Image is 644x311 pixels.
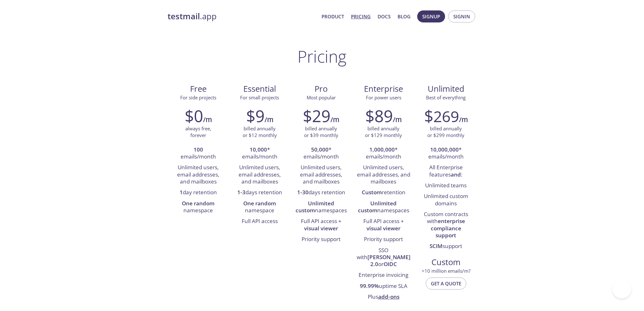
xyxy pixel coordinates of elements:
[420,241,472,252] li: support
[172,162,224,187] li: Unlimited users, email addresses, and mailboxes
[427,125,464,139] p: billed annually or $299 monthly
[420,191,472,209] li: Unlimited custom domains
[234,145,286,163] li: * emails/month
[431,217,465,239] strong: enterprise compliance support
[451,171,461,178] strong: and
[362,189,382,196] strong: Custom
[297,47,347,66] h1: Pricing
[357,145,411,163] li: * emails/month
[295,216,347,234] li: Full API access +
[365,125,402,139] p: billed annually or $129 monthly
[311,146,328,153] strong: 50,000
[358,200,397,214] strong: Unlimited custom
[322,12,344,21] a: Product
[237,189,245,196] strong: 1-3
[453,12,470,21] span: Signin
[172,145,224,163] li: emails/month
[234,162,286,187] li: Unlimited users, email addresses, and mailboxes
[424,106,459,125] h2: $
[366,94,401,101] span: For power users
[234,84,285,94] span: Essential
[357,216,411,234] li: Full API access +
[398,12,411,21] a: Blog
[428,83,464,94] span: Unlimited
[417,10,445,22] button: Signup
[180,94,216,101] span: For side projects
[420,145,472,163] li: * emails/month
[367,225,400,232] strong: visual viewer
[295,234,347,245] li: Priority support
[240,94,279,101] span: For small projects
[203,114,212,125] h6: /m
[357,245,411,270] li: SSO with or
[357,234,411,245] li: Priority support
[357,187,411,198] li: retention
[307,94,336,101] span: Most popular
[426,277,466,289] button: Get a quote
[351,12,371,21] a: Pricing
[296,200,335,214] strong: Unlimited custom
[378,293,399,300] a: add-ons
[172,187,224,198] li: day retention
[295,198,347,216] li: namespaces
[393,114,402,125] h6: /m
[234,216,286,227] li: Full API access
[448,10,475,22] button: Signin
[243,125,277,139] p: billed annually or $12 monthly
[297,189,309,196] strong: 1-30
[422,12,440,21] span: Signup
[295,145,347,163] li: * emails/month
[243,200,276,207] strong: One random
[420,180,472,191] li: Unlimited teams
[185,125,211,139] p: always free, forever
[168,11,316,22] a: testmail.app
[172,198,224,216] li: namespace
[234,198,286,216] li: namespace
[426,94,466,101] span: Best of everything
[357,292,411,302] li: Plus
[360,282,379,289] strong: 99.99%
[304,225,338,232] strong: visual viewer
[430,242,443,250] strong: SCIM
[431,279,461,288] span: Get a quote
[296,84,347,94] span: Pro
[357,270,411,281] li: Enterprise invoicing
[369,146,395,153] strong: 1,000,000
[420,257,472,268] span: Custom
[173,84,224,94] span: Free
[303,106,330,125] h2: $29
[422,268,470,274] span: > 10 million emails/m?
[182,200,214,207] strong: One random
[367,253,411,268] strong: [PERSON_NAME] 2.0
[357,198,411,216] li: namespaces
[433,106,459,127] span: 269
[378,12,391,21] a: Docs
[250,146,267,153] strong: 10,000
[234,187,286,198] li: days retention
[420,209,472,241] li: Custom contracts with
[357,281,411,292] li: uptime SLA
[304,125,338,139] p: billed annually or $39 monthly
[246,106,265,125] h2: $9
[185,106,203,125] h2: $0
[430,146,459,153] strong: 10,000,000
[194,146,203,153] strong: 100
[365,106,393,125] h2: $89
[295,187,347,198] li: days retention
[168,11,200,22] strong: testmail
[330,114,339,125] h6: /m
[357,162,411,187] li: Unlimited users, email addresses, and mailboxes
[265,114,273,125] h6: /m
[295,162,347,187] li: Unlimited users, email addresses, and mailboxes
[459,114,468,125] h6: /m
[612,279,631,298] iframe: Help Scout Beacon - Open
[357,84,410,94] span: Enterprise
[420,162,472,180] li: All Enterprise features :
[384,260,397,268] strong: OIDC
[180,189,183,196] strong: 1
